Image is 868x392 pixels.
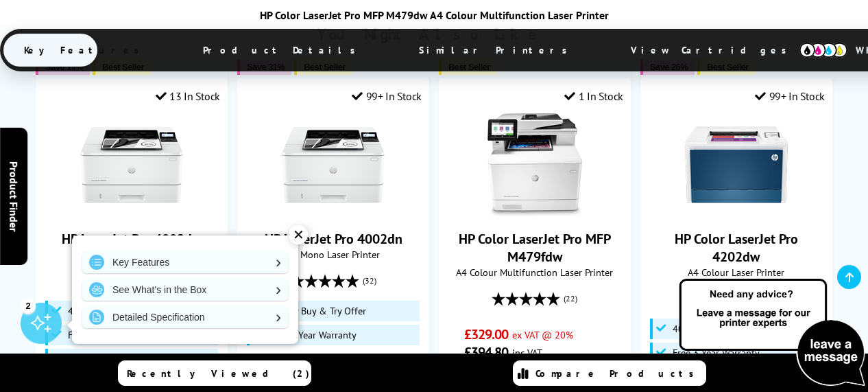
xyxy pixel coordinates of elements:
[265,230,402,248] a: HP LaserJet Pro 4002dn
[535,367,701,380] span: Compare Products
[182,34,383,67] span: Product Details
[82,306,288,328] a: Detailed Specification
[352,89,422,103] div: 99+ In Stock
[127,367,310,380] span: Recently Viewed (2)
[245,248,422,261] span: A4 Mono Laser Printer
[82,279,288,301] a: See What's in the Box
[464,343,509,361] span: £394.80
[648,266,825,279] span: A4 Colour Laser Printer
[118,360,311,386] a: Recently Viewed (2)
[512,346,542,359] span: inc VAT
[269,305,366,316] span: 40 Day Buy & Try Offer
[68,330,155,341] span: Free 3 Year Warranty
[564,286,577,312] span: (22)
[80,205,183,219] a: HP LaserJet Pro 4002dw
[512,328,573,341] span: ex VAT @ 20%
[673,347,760,358] span: Free 3 Year Warranty
[282,205,385,219] a: HP LaserJet Pro 4002dn
[459,230,611,266] a: HP Color LaserJet Pro MFP M479fdw
[610,32,820,68] span: View Cartridges
[156,89,220,103] div: 13 In Stock
[673,323,769,334] span: 40 Day Buy & Try Offer
[282,113,385,216] img: HP LaserJet Pro 4002dn
[446,266,623,279] span: A4 Colour Multifunction Laser Printer
[62,230,202,248] a: HP LaserJet Pro 4002dw
[483,113,586,216] img: HP Color LaserJet Pro MFP M479fdw
[685,113,788,216] img: HP Color LaserJet Pro 4202dw
[398,34,595,67] span: Similar Printers
[43,248,220,261] span: A4 Mono Laser Printer
[82,251,288,273] a: Key Features
[21,298,36,313] div: 2
[3,34,167,67] span: Key Features
[289,225,308,244] div: ✕
[685,205,788,219] a: HP Color LaserJet Pro 4202dw
[269,330,357,341] span: Free 3 Year Warranty
[564,89,623,103] div: 1 In Stock
[483,205,586,219] a: HP Color LaserJet Pro MFP M479fdw
[676,277,868,389] img: Open Live Chat window
[755,89,825,103] div: 99+ In Stock
[68,305,165,316] span: 40 Day Buy & Try Offer
[675,230,798,266] a: HP Color LaserJet Pro 4202dw
[363,268,376,294] span: (32)
[513,360,706,386] a: Compare Products
[80,113,183,216] img: HP LaserJet Pro 4002dw
[799,43,847,58] img: cmyk-icon.svg
[7,161,21,231] span: Product Finder
[464,325,509,343] span: £329.00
